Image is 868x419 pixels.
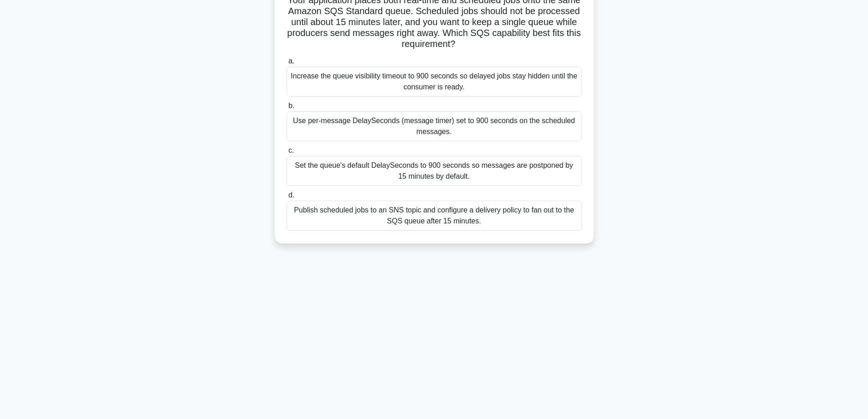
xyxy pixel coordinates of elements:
[287,156,582,186] div: Set the queue's default DelaySeconds to 900 seconds so messages are postponed by 15 minutes by de...
[288,191,294,199] span: d.
[287,201,582,231] div: Publish scheduled jobs to an SNS topic and configure a delivery policy to fan out to the SQS queu...
[288,146,294,154] span: c.
[288,102,294,109] span: b.
[287,111,582,141] div: Use per-message DelaySeconds (message timer) set to 900 seconds on the scheduled messages.
[287,67,582,97] div: Increase the queue visibility timeout to 900 seconds so delayed jobs stay hidden until the consum...
[288,57,294,65] span: a.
